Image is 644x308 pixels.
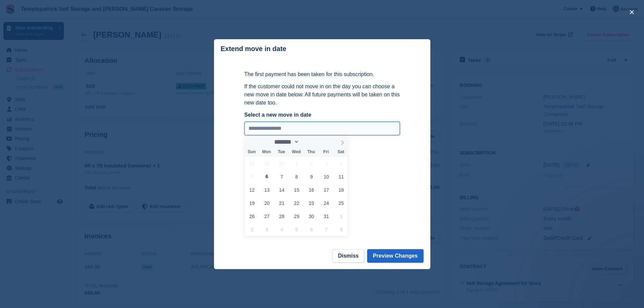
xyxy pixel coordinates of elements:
[367,249,424,263] button: Preview Changes
[290,183,303,196] span: October 15, 2025
[290,196,303,210] span: October 22, 2025
[274,150,289,154] span: Tue
[275,170,288,183] span: October 7, 2025
[320,157,333,170] span: October 3, 2025
[245,157,259,170] span: September 28, 2025
[221,45,287,53] p: Extend move in date
[305,157,318,170] span: October 2, 2025
[320,183,333,196] span: October 17, 2025
[244,70,400,78] p: The first payment has been taken for this subscription.
[260,183,273,196] span: October 13, 2025
[260,210,273,223] span: October 27, 2025
[245,223,259,236] span: November 2, 2025
[260,223,273,236] span: November 3, 2025
[290,210,303,223] span: October 29, 2025
[320,210,333,223] span: October 31, 2025
[260,196,273,210] span: October 20, 2025
[305,223,318,236] span: November 6, 2025
[244,150,259,154] span: Sun
[335,196,348,210] span: October 25, 2025
[290,223,303,236] span: November 5, 2025
[304,150,318,154] span: Thu
[260,170,273,183] span: October 6, 2025
[305,170,318,183] span: October 9, 2025
[290,157,303,170] span: October 1, 2025
[333,150,348,154] span: Sat
[299,138,320,145] input: Year
[320,223,333,236] span: November 7, 2025
[275,223,288,236] span: November 4, 2025
[275,210,288,223] span: October 28, 2025
[335,170,348,183] span: October 11, 2025
[275,183,288,196] span: October 14, 2025
[305,210,318,223] span: October 30, 2025
[275,196,288,210] span: October 21, 2025
[289,150,304,154] span: Wed
[320,170,333,183] span: October 10, 2025
[305,183,318,196] span: October 16, 2025
[245,196,259,210] span: October 19, 2025
[290,170,303,183] span: October 8, 2025
[305,196,318,210] span: October 23, 2025
[335,157,348,170] span: October 4, 2025
[272,138,300,145] select: Month
[244,82,400,107] p: If the customer could not move in on the day you can choose a new move in date below. All future ...
[335,210,348,223] span: November 1, 2025
[275,157,288,170] span: September 30, 2025
[320,196,333,210] span: October 24, 2025
[332,249,364,263] button: Dismiss
[259,150,274,154] span: Mon
[260,157,273,170] span: September 29, 2025
[318,150,333,154] span: Fri
[244,111,400,119] label: Select a new move in date
[245,170,259,183] span: October 5, 2025
[335,223,348,236] span: November 8, 2025
[245,210,259,223] span: October 26, 2025
[335,183,348,196] span: October 18, 2025
[245,183,259,196] span: October 12, 2025
[626,7,637,18] button: close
